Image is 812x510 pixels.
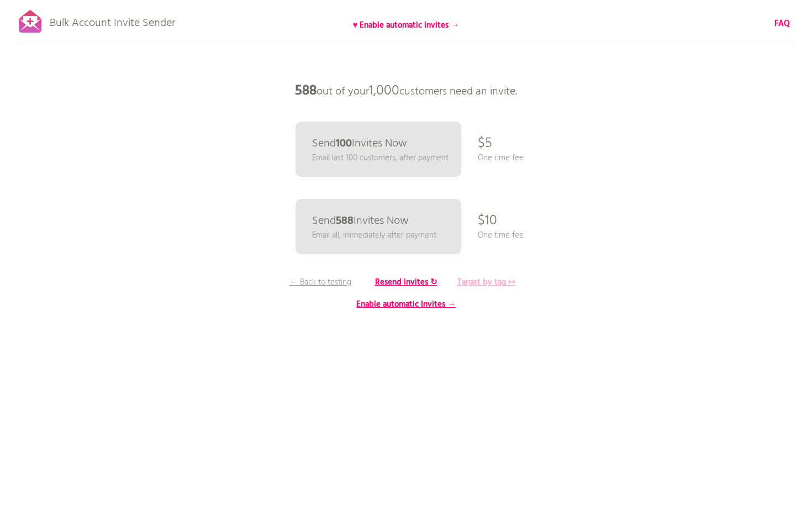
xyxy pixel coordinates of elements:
a: Send588Invites Now Email all, immediately after payment [296,199,461,254]
p: Email last 100 customers, after payment [312,152,449,164]
p: $10 [478,204,497,238]
b: FAQ [774,17,790,30]
b: ♥ Enable automatic invites → [353,19,460,32]
b: Resend invites ↻ [375,276,437,289]
b: Target by tag ↦ [457,276,515,289]
span: 1,000 [369,80,399,102]
p: One time fee [478,152,524,164]
b: Enable automatic invites → [356,298,456,311]
p: One time fee [478,229,524,241]
p: ← Back to testing [279,276,362,288]
a: Send100Invites Now Email last 100 customers, after payment [296,122,461,177]
p: Email all, immediately after payment [312,229,436,241]
p: Send Invites Now [312,138,407,149]
b: 588 [336,212,354,230]
p: Bulk Account Invite Sender [50,7,175,34]
p: out of your customers need an invite. [240,75,572,108]
p: Send Invites Now [312,215,409,227]
p: $5 [478,127,492,160]
b: 100 [336,135,352,153]
b: 588 [295,80,317,102]
a: FAQ [774,18,790,30]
